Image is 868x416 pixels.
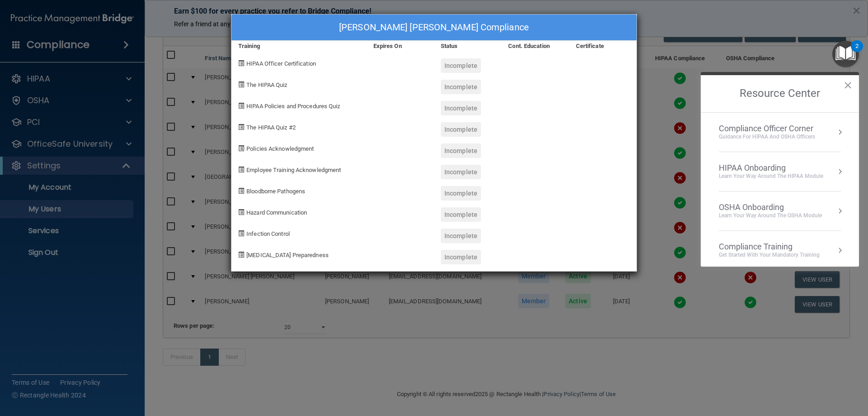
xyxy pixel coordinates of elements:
[441,143,481,158] div: Incomplete
[246,81,287,88] span: The HIPAA Quiz
[441,58,481,73] div: Incomplete
[441,186,481,201] div: Incomplete
[246,167,341,173] span: Employee Training Acknowledgment
[441,122,481,137] div: Incomplete
[441,80,481,94] div: Incomplete
[719,133,815,141] div: Guidance for HIPAA and OSHA Officers
[719,242,820,252] div: Compliance Training
[441,250,481,264] div: Incomplete
[231,41,367,52] div: Training
[441,101,481,115] div: Incomplete
[246,188,305,195] span: Bloodborne Pathogens
[434,41,501,52] div: Status
[719,202,822,212] div: OSHA Onboarding
[246,60,316,67] span: HIPAA Officer Certification
[501,41,569,52] div: Cont. Education
[844,78,852,92] button: Close
[441,229,481,243] div: Incomplete
[246,252,329,258] span: [MEDICAL_DATA] Preparedness
[701,72,859,267] div: Resource Center
[246,103,340,110] span: HIPAA Policies and Procedures Quiz
[855,46,859,58] div: 2
[441,165,481,179] div: Incomplete
[832,41,859,67] button: Open Resource Center, 2 new notifications
[719,251,820,259] div: Get Started with your mandatory training
[719,124,815,134] div: Compliance Officer Corner
[719,172,823,180] div: Learn Your Way around the HIPAA module
[719,212,822,220] div: Learn your way around the OSHA module
[441,207,481,222] div: Incomplete
[569,41,637,52] div: Certificate
[231,14,637,41] div: [PERSON_NAME] [PERSON_NAME] Compliance
[719,163,823,173] div: HIPAA Onboarding
[246,124,296,131] span: The HIPAA Quiz #2
[701,75,859,112] h2: Resource Center
[246,209,307,216] span: Hazard Communication
[246,230,290,237] span: Infection Control
[367,41,434,52] div: Expires On
[246,145,314,152] span: Policies Acknowledgment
